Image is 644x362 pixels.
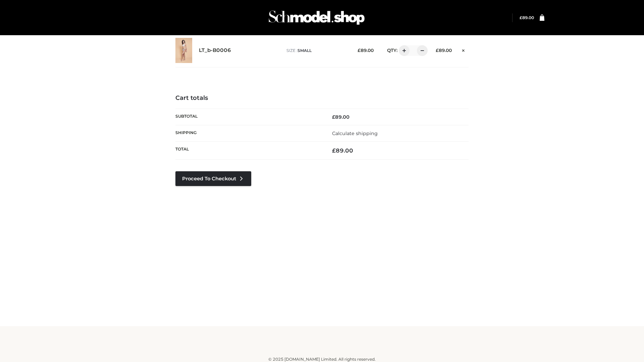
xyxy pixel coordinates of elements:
span: £ [332,147,336,154]
span: £ [358,48,361,53]
bdi: 89.00 [358,48,374,53]
a: £89.00 [520,15,534,20]
a: Proceed to Checkout [175,171,251,186]
img: Schmodel Admin 964 [266,4,367,31]
img: LT_b-B0006 - SMALL [175,38,192,63]
th: Shipping [175,125,322,141]
a: Remove this item [459,45,469,54]
span: £ [436,48,439,53]
h4: Cart totals [175,95,469,102]
span: £ [332,114,335,120]
bdi: 89.00 [520,15,534,20]
a: Calculate shipping [332,130,378,136]
bdi: 89.00 [332,114,350,120]
div: QTY: [380,45,425,56]
th: Subtotal [175,109,322,125]
a: LT_b-B0006 [199,47,231,54]
bdi: 89.00 [436,48,452,53]
span: SMALL [298,48,312,53]
bdi: 89.00 [332,147,353,154]
p: size : [286,48,347,54]
th: Total [175,142,322,160]
span: £ [520,15,522,20]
